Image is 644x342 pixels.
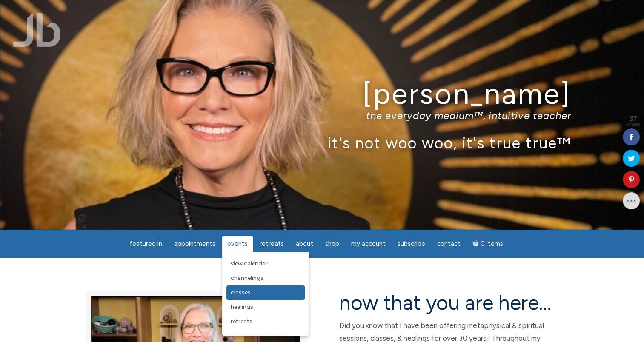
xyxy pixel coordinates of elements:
[73,134,571,152] p: it's not woo woo, it's true true™
[480,241,503,247] span: 0 items
[392,236,430,252] a: Subscribe
[169,236,220,252] a: Appointments
[291,236,318,252] a: About
[432,236,466,252] a: Contact
[339,291,558,314] h2: now that you are here…
[231,260,268,267] span: View Calendar
[467,235,508,252] a: Cart0 items
[437,240,461,248] span: Contact
[226,285,305,300] a: Classes
[231,318,252,325] span: Retreats
[124,236,167,252] a: featured in
[226,314,305,329] a: Retreats
[255,236,289,252] a: Retreats
[226,300,305,314] a: Healings
[346,236,391,252] a: My Account
[260,240,284,248] span: Retreats
[73,78,571,110] h1: [PERSON_NAME]
[231,289,251,296] span: Classes
[129,240,162,248] span: featured in
[226,271,305,285] a: Channelings
[227,240,248,248] span: Events
[398,240,425,248] span: Subscribe
[325,240,339,248] span: Shop
[13,13,61,47] img: Jamie Butler. The Everyday Medium
[626,115,640,123] span: 37
[351,240,386,248] span: My Account
[226,256,305,271] a: View Calendar
[296,240,313,248] span: About
[320,236,344,252] a: Shop
[472,240,481,248] i: Cart
[231,303,253,311] span: Healings
[231,274,263,282] span: Channelings
[626,123,640,127] span: Shares
[174,240,215,248] span: Appointments
[73,109,571,122] p: the everyday medium™, intuitive teacher
[222,236,253,252] a: Events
